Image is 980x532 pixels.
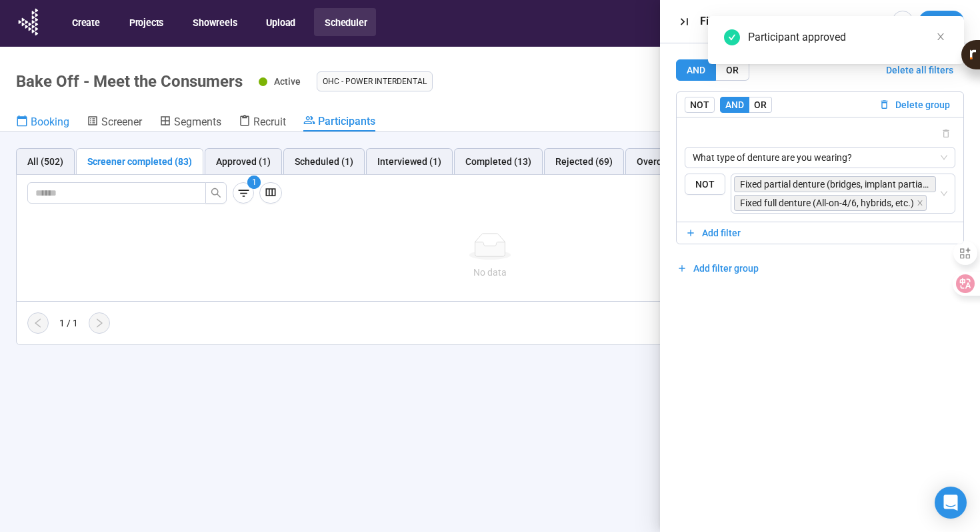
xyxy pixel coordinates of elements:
[87,154,192,169] div: Screener completed (83)
[734,195,927,211] span: Fixed full denture (All-on-4/6, hybrids, etc.)
[936,32,945,41] span: close
[935,487,967,519] div: Open Intercom Messenger
[323,75,427,88] span: OHC - Power Interdental
[693,261,759,276] span: Add filter group
[702,226,741,240] span: Add filter
[89,312,110,334] button: right
[253,115,286,128] span: Recruit
[555,154,613,169] div: Rejected (69)
[94,318,105,328] span: right
[377,154,441,169] div: Interviewed (1)
[16,114,69,131] a: Booking
[676,258,759,279] button: Add filter group
[16,72,243,91] h1: Bake Off - Meet the Consumers
[174,115,221,128] span: Segments
[693,148,947,168] span: What type of denture are you wearing?
[318,115,375,127] span: Participants
[303,114,375,131] a: Participants
[734,176,936,192] span: Fixed partial denture (bridges, implant partials, etc.)
[101,115,142,128] span: Screener
[314,8,376,36] button: Scheduler
[740,177,930,192] span: Fixed partial denture (bridges, implant partials, etc.)
[205,182,227,204] button: search
[27,312,49,334] button: left
[724,29,740,45] span: check-circle
[27,154,63,169] div: All (502)
[31,115,69,128] span: Booking
[59,316,78,330] div: 1 / 1
[700,13,887,29] div: Filters
[919,11,964,32] button: Apply
[182,8,246,36] button: Showreels
[748,29,948,45] div: Participant approved
[216,154,271,169] div: Approved (1)
[119,8,173,36] button: Projects
[677,222,963,244] button: Add filter
[917,200,923,206] span: close
[929,14,953,29] span: Apply
[295,154,353,169] div: Scheduled (1)
[637,154,706,169] div: Overquota (334)
[33,318,43,328] span: left
[740,196,914,210] span: Fixed full denture (All-on-4/6, hybrids, etc.)
[274,76,301,87] span: Active
[255,8,305,36] button: Upload
[87,114,142,131] a: Screener
[61,8,109,36] button: Create
[895,97,950,112] span: Delete group
[873,97,955,113] button: Delete group
[211,188,221,198] span: search
[687,65,705,75] span: AND
[725,99,744,110] span: AND
[33,265,947,280] div: No data
[159,114,221,131] a: Segments
[754,99,767,110] span: OR
[239,114,286,131] a: Recruit
[247,176,261,189] sup: 1
[465,154,531,169] div: Completed (13)
[252,178,257,187] span: 1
